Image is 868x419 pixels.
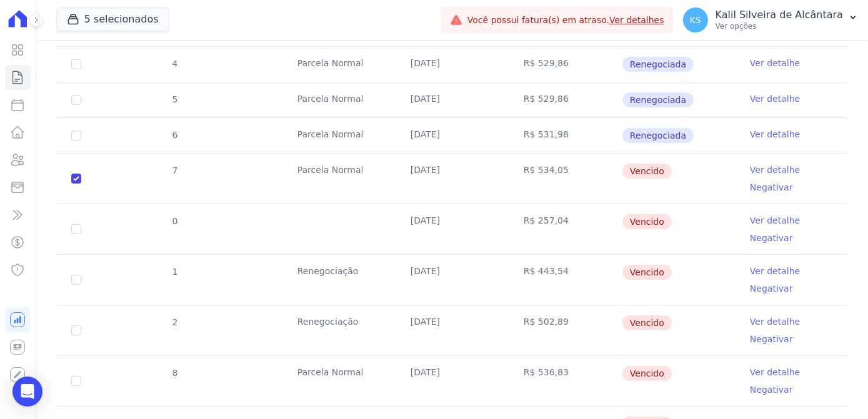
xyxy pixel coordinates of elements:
input: default [71,224,81,234]
td: Parcela Normal [282,118,396,153]
td: R$ 257,04 [509,204,622,254]
span: Vencido [622,366,672,381]
span: Vencido [622,214,672,229]
td: R$ 531,98 [509,118,622,153]
span: Você possui fatura(s) em atraso. [467,14,664,27]
span: KS [690,16,701,24]
span: Vencido [622,164,672,179]
span: Vencido [622,315,672,330]
a: Negativar [750,385,793,395]
a: Ver detalhes [609,15,664,25]
span: 2 [171,317,178,327]
a: Ver detalhe [750,315,800,328]
td: [DATE] [396,305,509,355]
a: Negativar [750,334,793,344]
input: default [71,376,81,386]
a: Negativar [750,233,793,243]
input: default [71,275,81,285]
td: Parcela Normal [282,356,396,406]
td: R$ 536,83 [509,356,622,406]
td: [DATE] [396,82,509,117]
button: KS Kalil Silveira de Alcântara Ver opções [673,2,868,37]
td: R$ 443,54 [509,255,622,305]
a: Negativar [750,182,793,192]
td: R$ 502,89 [509,305,622,355]
a: Negativar [750,283,793,293]
td: [DATE] [396,356,509,406]
a: Ver detalhe [750,57,800,69]
td: Parcela Normal [282,82,396,117]
td: R$ 534,05 [509,154,622,204]
div: Open Intercom Messenger [12,377,42,407]
input: default [71,174,81,184]
a: Ver detalhe [750,366,800,378]
td: [DATE] [396,47,509,82]
td: [DATE] [396,204,509,254]
td: R$ 529,86 [509,47,622,82]
p: Ver opções [716,21,843,31]
td: Parcela Normal [282,47,396,82]
span: 7 [171,165,178,175]
span: 5 [171,94,178,104]
span: 1 [171,267,178,277]
span: 4 [171,59,178,69]
td: [DATE] [396,154,509,204]
td: [DATE] [396,255,509,305]
span: 0 [171,216,178,226]
a: Ver detalhe [750,265,800,277]
span: 6 [171,130,178,140]
td: Renegociação [282,255,396,305]
input: Só é possível selecionar pagamentos em aberto [71,95,81,105]
input: Só é possível selecionar pagamentos em aberto [71,131,81,140]
span: Vencido [622,265,672,280]
button: 5 selecionados [56,7,169,31]
a: Ver detalhe [750,214,800,227]
span: 8 [171,368,178,378]
span: Renegociada [622,92,694,107]
td: Renegociação [282,305,396,355]
a: Ver detalhe [750,164,800,176]
input: Só é possível selecionar pagamentos em aberto [71,59,81,69]
span: Renegociada [622,128,694,143]
td: R$ 529,86 [509,82,622,117]
td: [DATE] [396,118,509,153]
a: Ver detalhe [750,128,800,140]
span: Renegociada [622,57,694,72]
input: default [71,325,81,335]
td: Parcela Normal [282,154,396,204]
p: Kalil Silveira de Alcântara [716,9,843,21]
a: Ver detalhe [750,92,800,105]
